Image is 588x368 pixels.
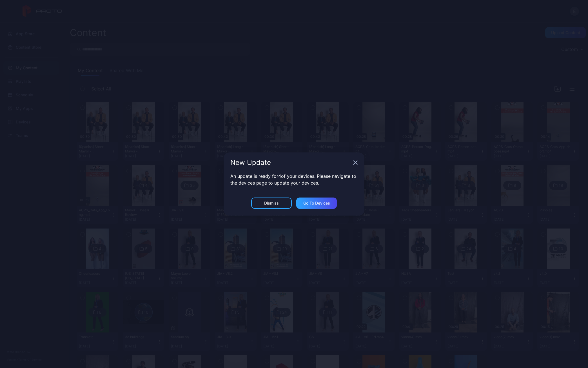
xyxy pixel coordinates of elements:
[296,198,337,209] button: Go to devices
[264,201,279,205] div: Dismiss
[251,198,292,209] button: Dismiss
[303,201,330,205] div: Go to devices
[230,159,351,166] div: New Update
[230,173,358,186] p: An update is ready for 4 of your devices. Please navigate to the devices page to update your devi...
